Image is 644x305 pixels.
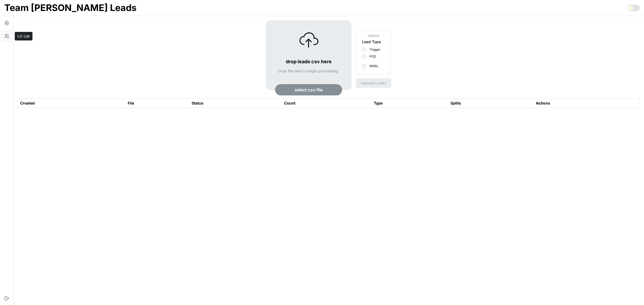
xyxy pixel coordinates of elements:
[366,47,380,52] label: Trigger
[281,98,371,108] th: Count
[125,98,189,108] th: File
[4,2,137,14] h1: Team [PERSON_NAME] Leads
[295,84,323,95] span: select csv file
[366,64,379,68] label: IRRRL
[366,54,376,59] label: PSD
[448,98,533,108] th: Splits
[361,79,386,88] span: Upload Leads
[17,98,125,108] th: Created
[189,98,281,108] th: Status
[275,84,342,95] button: select csv file
[362,39,381,45] div: Lead Type
[371,98,448,108] th: Type
[356,78,391,88] button: Upload Leads
[533,98,639,108] th: Actions
[362,33,385,38] span: options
